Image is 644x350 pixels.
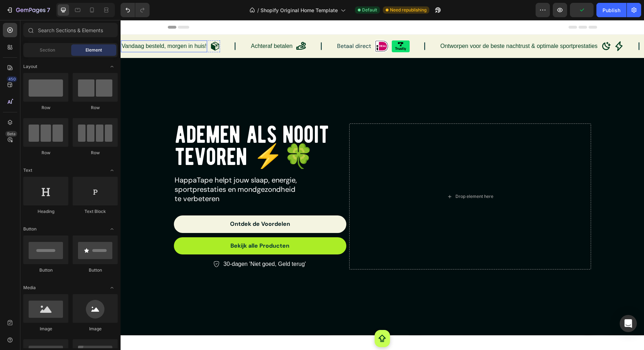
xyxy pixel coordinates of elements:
div: Open Intercom Messenger [620,315,637,332]
p: te verbeteren [54,174,225,183]
div: Text Block [73,208,118,215]
span: Media [23,285,36,291]
a: Ontdek de Voordelen [53,195,226,213]
button: 7 [3,3,53,17]
h2: Ademen als nooit tevoren ⚡️🍀 [53,103,226,149]
div: Row [23,104,68,111]
span: Toggle open [106,282,118,293]
div: Row [23,150,68,156]
a: Bekijk alle Producten [53,217,226,235]
span: Layout [23,63,37,70]
img: ideal-logo-1024.png [254,19,268,33]
span: Default [362,7,377,13]
p: Achteraf betalen [130,21,172,31]
span: / [257,6,259,14]
img: images [271,20,289,32]
div: Image [23,326,68,332]
p: Betaal direct [216,21,250,31]
span: Need republishing [390,7,426,13]
div: Publish [602,6,620,14]
button: Publish [596,3,626,17]
input: Search Sections & Elements [23,23,118,37]
p: Bekijk alle Producten [110,222,169,230]
p: Ontworpen voor de beste nachtrust & optimale sportprestaties [320,21,477,31]
p: 7 [47,6,50,14]
div: Row [73,150,118,156]
p: 30-dagen 'Niet goed, Geld terug' [103,240,185,248]
div: Heading [23,208,68,215]
div: Image [73,326,118,332]
div: Beta [5,131,17,137]
span: Button [23,226,36,232]
iframe: Design area [121,20,644,350]
span: Section [40,47,55,53]
div: Button [73,267,118,273]
span: Element [86,47,102,53]
span: Text [23,167,32,174]
div: Row [73,104,118,111]
span: Toggle open [106,223,118,235]
p: HappaTape helpt jouw slaap, energie, sportprestaties en mondgezondheid [54,155,225,174]
div: Drop element here [335,174,373,179]
div: Button [23,267,68,273]
span: Toggle open [106,165,118,176]
div: 450 [7,76,17,82]
p: Ontdek de Voordelen [109,200,170,208]
div: Undo/Redo [121,3,150,17]
span: Toggle open [106,61,118,72]
span: Shopify Original Home Template [260,6,338,14]
div: Rich Text Editor. Editing area: main [130,20,173,32]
